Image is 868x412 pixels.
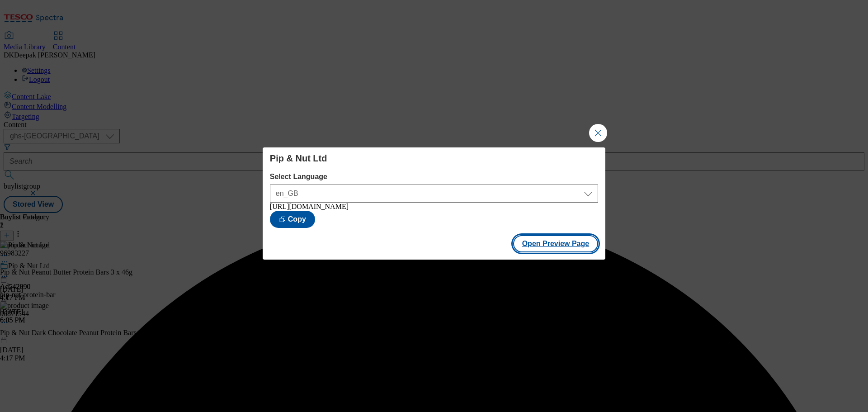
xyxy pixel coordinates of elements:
button: Close Modal [589,124,607,142]
div: [URL][DOMAIN_NAME] [270,203,598,211]
button: Copy [270,211,315,228]
label: Select Language [270,173,598,181]
div: Modal [263,147,605,260]
button: Open Preview Page [513,235,599,252]
h4: Pip & Nut Ltd [270,153,598,164]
